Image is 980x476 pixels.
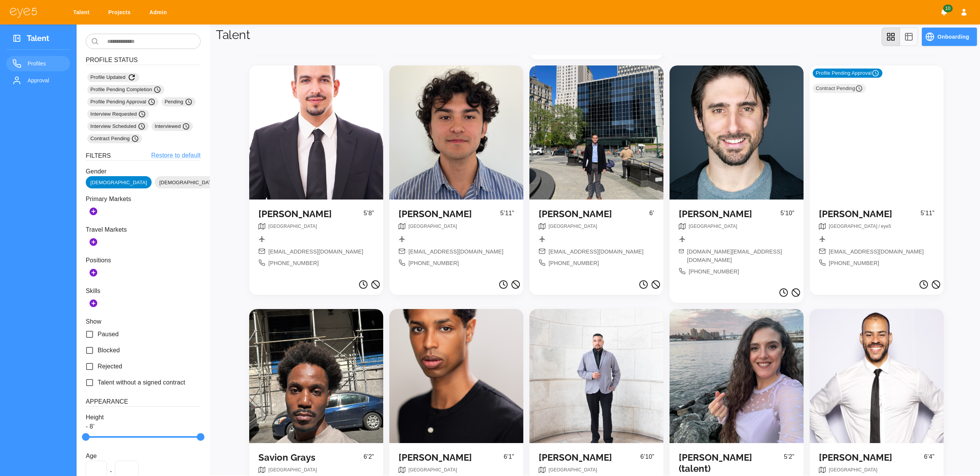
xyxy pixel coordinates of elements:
[28,76,64,85] span: Approval
[86,286,201,296] p: Skills
[549,223,597,232] nav: breadcrumb
[216,28,250,42] h1: Talent
[86,204,101,219] button: Add Markets
[500,209,514,223] p: 5’11”
[539,209,649,220] h5: [PERSON_NAME]
[98,330,119,339] span: Paused
[921,209,934,223] p: 5’11”
[364,209,374,223] p: 5’8”
[268,223,317,232] nav: breadcrumb
[877,223,881,230] li: /
[268,248,363,256] span: [EMAIL_ADDRESS][DOMAIN_NAME]
[689,268,739,276] span: [PHONE_NUMBER]
[649,209,654,223] p: 6’
[87,110,149,119] div: Interview Requested
[27,34,49,46] h3: Talent
[98,378,185,387] span: Talent without a signed contract
[687,248,794,264] span: [DOMAIN_NAME][EMAIL_ADDRESS][DOMAIN_NAME]
[86,176,152,188] div: [DEMOGRAPHIC_DATA]
[689,224,737,229] span: [GEOGRAPHIC_DATA]
[504,452,514,466] p: 6’1”
[6,56,70,71] a: Profiles
[882,28,918,46] div: view
[155,176,220,188] div: [DEMOGRAPHIC_DATA]
[165,98,193,106] span: Pending
[829,248,924,256] span: [EMAIL_ADDRESS][DOMAIN_NAME]
[86,413,201,422] p: Height
[881,224,891,229] span: eye5
[9,7,38,18] img: eye5
[86,317,201,326] p: Show
[268,224,317,229] span: [GEOGRAPHIC_DATA]
[98,346,120,355] span: Blocked
[364,452,374,466] p: 6’2”
[549,224,597,229] span: [GEOGRAPHIC_DATA]
[86,55,201,65] h6: Profile Status
[28,59,64,68] span: Profiles
[90,123,145,130] span: Interview Scheduled
[155,179,220,186] span: [DEMOGRAPHIC_DATA]
[408,224,457,229] span: [GEOGRAPHIC_DATA]
[819,452,924,463] h5: [PERSON_NAME]
[408,467,457,473] span: [GEOGRAPHIC_DATA]
[86,225,201,234] p: Travel Markets
[90,73,136,82] span: Profile Updated
[152,122,193,131] div: Interviewed
[943,5,952,12] span: 10
[689,223,737,232] nav: breadcrumb
[87,134,142,143] div: Contract Pending
[399,209,500,220] h5: [PERSON_NAME]
[249,65,383,277] a: [PERSON_NAME]5’8”breadcrumb[EMAIL_ADDRESS][DOMAIN_NAME][PHONE_NUMBER]
[90,98,155,106] span: Profile Pending Approval
[87,122,149,131] div: Interview Scheduled
[816,85,863,92] span: Contract Pending
[90,86,161,93] span: Profile Pending Completion
[408,466,457,476] nav: breadcrumb
[86,256,201,265] p: Positions
[155,123,190,130] span: Interviewed
[810,65,944,277] a: Profile Pending Approval Contract Pending [PERSON_NAME]5’11”breadcrumb[EMAIL_ADDRESS][DOMAIN_NAME...
[670,65,804,285] a: [PERSON_NAME]5’10”breadcrumb[DOMAIN_NAME][EMAIL_ADDRESS][DOMAIN_NAME][PHONE_NUMBER]
[268,467,317,473] span: [GEOGRAPHIC_DATA]
[829,224,877,229] span: [GEOGRAPHIC_DATA]
[882,28,900,46] button: grid
[151,151,201,160] a: Restore to default
[399,452,504,463] h5: [PERSON_NAME]
[829,259,879,268] span: [PHONE_NUMBER]
[829,467,877,473] span: [GEOGRAPHIC_DATA]
[86,296,101,311] button: Add Skills
[87,97,158,106] div: Profile Pending Approval
[389,65,523,277] a: [PERSON_NAME]5’11”breadcrumb[EMAIL_ADDRESS][DOMAIN_NAME][PHONE_NUMBER]
[549,248,644,256] span: [EMAIL_ADDRESS][DOMAIN_NAME]
[90,135,139,142] span: Contract Pending
[258,452,364,463] h5: Savion Grays
[549,466,597,476] nav: breadcrumb
[816,69,879,77] span: Profile Pending Approval
[937,5,951,19] button: Notifications
[549,259,599,268] span: [PHONE_NUMBER]
[408,259,459,268] span: [PHONE_NUMBER]
[408,223,457,232] nav: breadcrumb
[86,167,201,176] p: Gender
[924,452,934,466] p: 6’4”
[86,179,152,186] span: [DEMOGRAPHIC_DATA]
[819,209,921,220] h5: [PERSON_NAME]
[268,259,319,268] span: [PHONE_NUMBER]
[162,97,196,106] div: Pending
[86,265,101,280] button: Add Positions
[6,73,70,88] a: Approval
[90,110,146,118] span: Interview Requested
[86,451,201,461] p: Age
[87,85,164,94] div: Profile Pending Completion
[86,397,201,407] h6: Appearance
[110,467,112,476] span: -
[679,209,781,220] h5: [PERSON_NAME]
[900,28,918,46] button: table
[86,422,201,431] p: - 8’
[640,452,654,466] p: 6’10”
[86,234,101,250] button: Add Secondary Markets
[529,65,663,277] a: [PERSON_NAME]6’breadcrumb[EMAIL_ADDRESS][DOMAIN_NAME][PHONE_NUMBER]
[87,73,139,82] div: Profile Updated
[781,209,794,223] p: 5’10”
[68,5,97,20] a: Talent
